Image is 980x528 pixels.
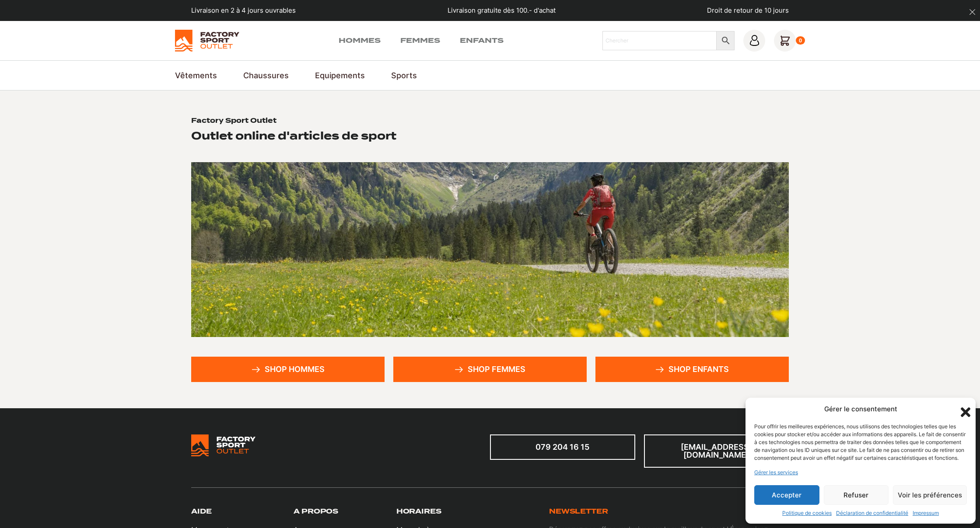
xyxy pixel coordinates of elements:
[175,69,217,81] a: Vêtements
[294,507,338,516] h3: A propos
[191,507,211,516] h3: Aide
[549,507,608,516] h3: Newsletter
[191,117,276,125] h1: Factory Sport Outlet
[315,69,365,81] a: Equipements
[782,509,832,517] a: Politique de cookies
[191,434,255,456] img: Bricks Woocommerce Starter
[913,509,939,517] a: Impressum
[191,6,296,16] p: Livraison en 2 à 4 jours ouvrables
[448,6,556,16] p: Livraison gratuite dès 100.- d'achat
[191,129,396,142] h2: Outlet online d'articles de sport
[400,35,440,46] a: Femmes
[754,485,819,505] button: Accepter
[893,485,967,505] button: Voir les préférences
[796,36,805,45] div: 0
[339,35,381,46] a: Hommes
[490,434,635,460] a: 079 204 16 15
[175,30,239,52] img: Factory Sport Outlet
[191,357,385,382] a: Shop hommes
[707,6,789,16] p: Droit de retour de 10 jours
[824,404,897,414] div: Gérer le consentement
[396,507,441,516] h3: Horaires
[243,69,289,81] a: Chaussures
[460,35,504,46] a: Enfants
[602,31,717,50] input: Chercher
[824,485,889,505] button: Refuser
[754,423,966,462] div: Pour offrir les meilleures expériences, nous utilisons des technologies telles que les cookies po...
[393,357,587,382] a: Shop femmes
[754,469,798,476] a: Gérer les services
[836,509,908,517] a: Déclaration de confidentialité
[391,69,417,81] a: Sports
[965,4,980,20] button: dismiss
[595,357,789,382] a: Shop enfants
[958,405,967,413] div: Fermer la boîte de dialogue
[644,434,789,468] a: [EMAIL_ADDRESS][DOMAIN_NAME]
